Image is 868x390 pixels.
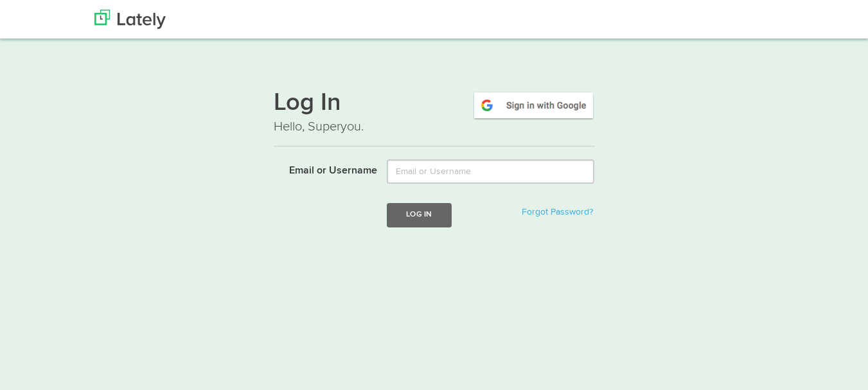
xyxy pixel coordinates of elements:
img: Lately [94,10,166,29]
img: google-signin.png [472,91,595,120]
label: Email or Username [264,159,378,179]
button: Log In [387,203,451,227]
input: Email or Username [387,159,594,184]
a: Forgot Password? [522,208,593,217]
p: Hello, Superyou. [274,118,595,136]
h1: Log In [274,91,595,118]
